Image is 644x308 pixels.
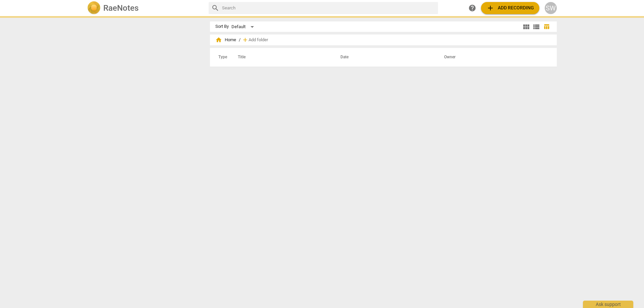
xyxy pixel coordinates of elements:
button: Table view [541,22,551,32]
span: add [486,4,494,12]
div: Default [231,21,256,32]
span: search [211,4,219,12]
input: Search [222,3,435,13]
span: Add recording [486,4,534,12]
div: Ask support [583,301,633,308]
span: view_list [532,23,540,31]
span: add [242,37,249,43]
span: / [239,38,240,43]
span: table_chart [543,23,550,30]
a: LogoRaeNotes [87,1,203,15]
button: Tile view [521,22,531,32]
button: List view [531,22,541,32]
h2: RaeNotes [103,3,139,13]
span: Home [215,37,236,43]
span: home [215,37,222,43]
th: Title [230,48,332,67]
img: Logo [87,1,101,15]
a: Help [466,2,478,14]
button: Upload [481,2,539,14]
th: Date [332,48,436,67]
button: SW [545,2,557,14]
span: help [468,4,476,12]
span: Add folder [249,38,268,43]
th: Owner [436,48,550,67]
th: Type [213,48,230,67]
span: view_module [522,23,530,31]
div: Sort By [215,24,229,29]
